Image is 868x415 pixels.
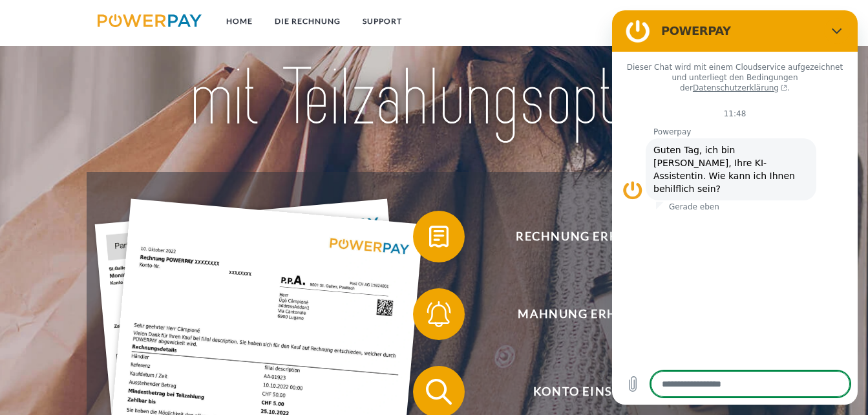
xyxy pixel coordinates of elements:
span: Rechnung erhalten? [432,211,748,262]
a: Home [215,10,264,33]
img: qb_bell.svg [423,298,455,330]
img: qb_bill.svg [423,220,455,253]
button: Rechnung erhalten? [413,211,749,262]
img: logo-powerpay.svg [98,14,202,27]
span: Mahnung erhalten? [432,288,748,340]
iframe: Messaging-Fenster [612,10,858,405]
img: qb_search.svg [423,376,455,408]
a: agb [704,10,744,33]
a: SUPPORT [352,10,413,33]
a: DIE RECHNUNG [264,10,352,33]
button: Mahnung erhalten? [413,288,749,340]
